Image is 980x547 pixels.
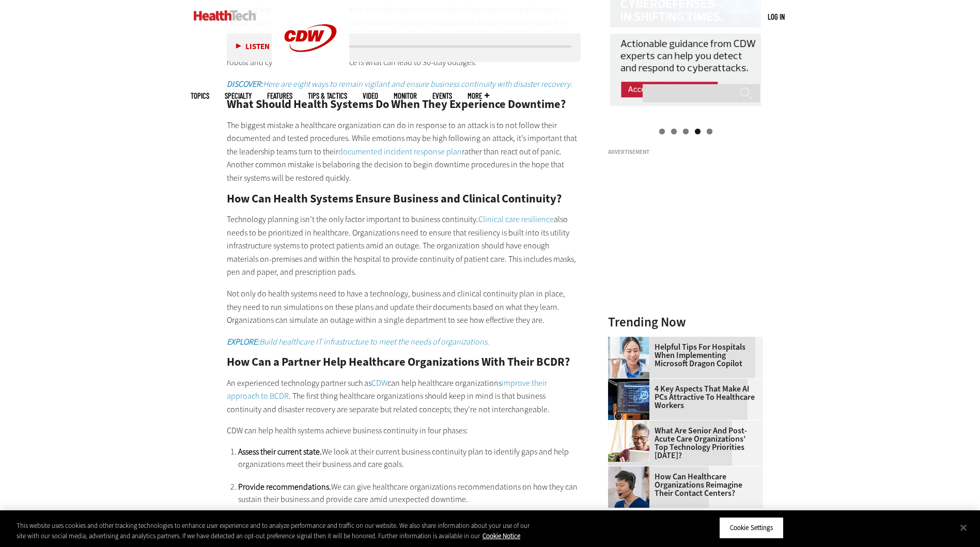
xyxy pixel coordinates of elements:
[227,336,489,347] a: EXPLORE:Build healthcare IT infrastructure to meet the needs of organizations.
[671,129,677,134] a: 2
[695,129,701,134] a: 4
[659,129,665,134] a: 1
[768,12,785,21] a: Log in
[707,129,712,134] a: 5
[227,377,581,416] p: An experienced technology partner such as can help healthcare organizations . The first thing hea...
[17,521,539,541] div: This website uses cookies and other tracking technologies to enhance user experience and to analy...
[608,337,655,345] a: Doctor using phone to dictate to tablet
[608,466,649,508] img: Healthcare contact center
[952,516,975,539] button: Close
[483,532,520,540] a: More information about your privacy
[225,92,252,100] span: Specialty
[227,356,581,368] h2: How Can a Partner Help Healthcare Organizations With Their BCDR?
[432,92,452,100] a: Events
[227,287,581,327] p: Not only do health systems need to have a technology, business and clinical continuity plan in pl...
[683,129,689,134] a: 3
[608,385,757,410] a: 4 Key Aspects That Make AI PCs Attractive to Healthcare Workers
[608,427,757,460] a: What Are Senior and Post-Acute Care Organizations’ Top Technology Priorities [DATE]?
[608,473,757,497] a: How Can Healthcare Organizations Reimagine Their Contact Centers?
[371,378,387,388] a: CDW
[608,379,649,420] img: Desktop monitor with brain AI concept
[227,193,581,205] h2: How Can Health Systems Ensure Business and Clinical Continuity?
[191,92,209,100] span: Topics
[272,68,349,79] a: CDW
[227,378,547,402] a: improve their approach to BCDR
[719,517,784,539] button: Cookie Settings
[768,11,785,22] div: User menu
[238,446,581,471] li: We look at their current business continuity plan to identify gaps and help organizations meet th...
[468,92,489,100] span: More
[238,481,581,506] li: We can give healthcare organizations recommendations on how they can sustain their business and p...
[267,92,292,100] a: Features
[363,92,378,100] a: Video
[608,420,655,429] a: Older person using tablet
[478,214,554,225] a: Clinical care resilience
[227,336,259,347] strong: EXPLORE:
[238,481,331,492] strong: Provide recommendations.
[608,337,649,378] img: Doctor using phone to dictate to tablet
[608,316,763,329] h3: Trending Now
[227,213,581,279] p: Technology planning isn’t the only factor important to business continuity. also needs to be prio...
[227,336,489,347] em: Build healthcare IT infrastructure to meet the needs of organizations.
[608,466,655,475] a: Healthcare contact center
[227,119,581,185] p: The biggest mistake a healthcare organization can do in response to an attack is to not follow th...
[608,149,763,155] h3: Advertisement
[394,92,417,100] a: MonITor
[608,420,649,462] img: Older person using tablet
[227,424,581,437] p: CDW can help health systems achieve business continuity in four phases:
[608,159,763,288] iframe: advertisement
[608,379,655,387] a: Desktop monitor with brain AI concept
[194,10,256,21] img: Home
[238,446,322,457] strong: Assess their current state.
[608,343,757,368] a: Helpful Tips for Hospitals When Implementing Microsoft Dragon Copilot
[308,92,347,100] a: Tips & Tactics
[338,146,462,157] a: documented incident response plan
